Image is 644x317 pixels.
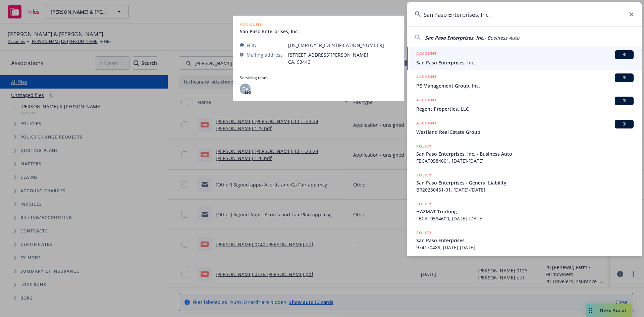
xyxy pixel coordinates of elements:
h5: POLICY [416,143,432,150]
span: 974170489, [DATE]-[DATE] [416,244,634,251]
h5: ACCOUNT [416,50,437,58]
span: San Paso Enterprises, Inc. [416,59,634,66]
span: BI [618,75,631,81]
span: San Paso Enterprises, Inc. [425,35,484,41]
span: PE Management Group, Inc. [416,82,634,89]
span: BI [618,52,631,58]
h5: POLICY [416,172,432,178]
span: BI [618,98,631,104]
span: BR20230451-01, [DATE]-[DATE] [416,186,634,193]
span: - Business Auto [484,35,519,41]
h5: ACCOUNT [416,73,437,82]
a: POLICYSan Paso Enterprises974170489, [DATE]-[DATE] [407,226,642,255]
span: Regent Properties, LLC [416,105,634,112]
h5: ACCOUNT [416,120,437,128]
h5: POLICY [416,229,432,236]
span: HAZMAT Trucking [416,208,634,215]
input: Search... [407,2,642,27]
a: ACCOUNTBIWestland Real Estate Group [407,116,642,139]
span: San Paso Enterprises - General Liability [416,179,634,186]
a: POLICYSan Paso Enterprises, Inc. - Business AutoFBCAT0584601, [DATE]-[DATE] [407,139,642,168]
h5: ACCOUNT [416,97,437,105]
span: BI [618,121,631,127]
a: ACCOUNTBISan Paso Enterprises, Inc. [407,47,642,70]
span: San Paso Enterprises, Inc. - Business Auto [416,150,634,157]
a: ACCOUNTBIRegent Properties, LLC [407,93,642,116]
span: Westland Real Estate Group [416,128,634,136]
h5: POLICY [416,201,432,207]
a: POLICYHAZMAT TruckingFBCAT0584600, [DATE]-[DATE] [407,197,642,226]
span: San Paso Enterprises [416,237,634,244]
a: POLICYSan Paso Enterprises - General LiabilityBR20230451-01, [DATE]-[DATE] [407,168,642,197]
span: FBCAT0584600, [DATE]-[DATE] [416,215,634,222]
a: ACCOUNTBIPE Management Group, Inc. [407,70,642,93]
span: FBCAT0584601, [DATE]-[DATE] [416,157,634,164]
